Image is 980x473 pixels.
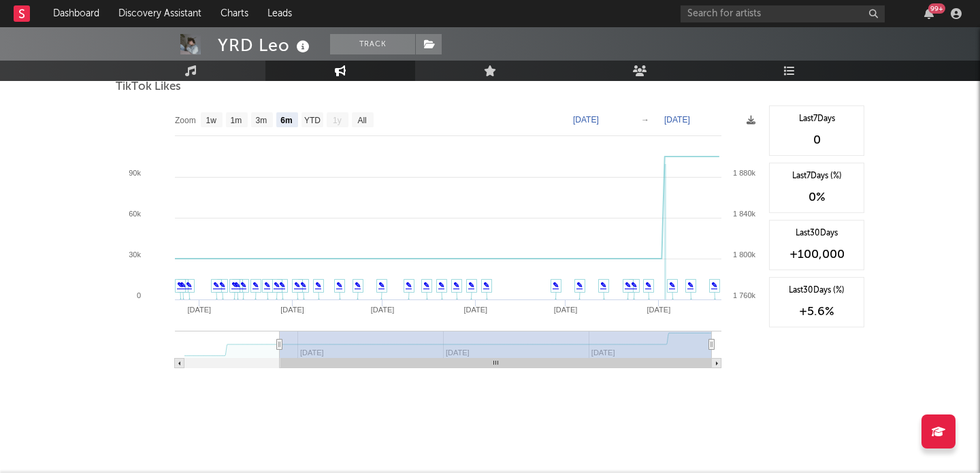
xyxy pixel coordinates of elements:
[641,115,649,125] text: →
[129,169,141,177] text: 90k
[137,291,141,299] text: 0
[304,116,321,125] text: YTD
[733,250,756,259] text: 1 800k
[600,281,606,289] a: ✎
[116,79,181,95] span: TikTok Likes
[573,115,599,125] text: [DATE]
[669,281,675,289] a: ✎
[928,3,945,14] div: 99 +
[378,281,385,289] a: ✎
[554,306,578,314] text: [DATE]
[625,281,631,289] a: ✎
[423,281,429,289] a: ✎
[453,281,459,289] a: ✎
[711,281,717,289] a: ✎
[733,210,756,218] text: 1 840k
[355,281,361,289] a: ✎
[274,281,280,289] a: ✎
[777,304,857,320] div: +5.6 %
[231,116,242,125] text: 1m
[333,116,342,125] text: 1y
[280,116,292,125] text: 6m
[733,291,756,299] text: 1 760k
[129,250,141,259] text: 30k
[647,306,671,314] text: [DATE]
[294,281,300,289] a: ✎
[777,284,857,297] div: Last 30 Days (%)
[576,281,583,289] a: ✎
[406,281,412,289] a: ✎
[280,306,304,314] text: [DATE]
[687,281,693,289] a: ✎
[483,281,489,289] a: ✎
[218,34,313,56] div: YRD Leo
[777,227,857,240] div: Last 30 Days
[330,34,415,54] button: Track
[924,8,934,19] button: 99+
[175,116,196,125] text: Zoom
[264,281,270,289] a: ✎
[468,281,474,289] a: ✎
[231,281,238,289] a: ✎
[129,210,141,218] text: 60k
[315,281,321,289] a: ✎
[177,281,183,289] a: ✎
[463,306,487,314] text: [DATE]
[186,281,192,289] a: ✎
[336,281,342,289] a: ✎
[777,170,857,182] div: Last 7 Days (%)
[206,116,217,125] text: 1w
[219,281,225,289] a: ✎
[213,281,219,289] a: ✎
[733,169,756,177] text: 1 880k
[300,281,306,289] a: ✎
[553,281,559,289] a: ✎
[279,281,285,289] a: ✎
[664,115,690,125] text: [DATE]
[357,116,366,125] text: All
[438,281,444,289] a: ✎
[777,246,857,263] div: +100,000
[681,5,885,22] input: Search for artists
[256,116,267,125] text: 3m
[777,113,857,125] div: Last 7 Days
[371,306,395,314] text: [DATE]
[777,132,857,148] div: 0
[252,281,259,289] a: ✎
[631,281,637,289] a: ✎
[240,281,246,289] a: ✎
[645,281,651,289] a: ✎
[777,189,857,206] div: 0 %
[188,306,212,314] text: [DATE]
